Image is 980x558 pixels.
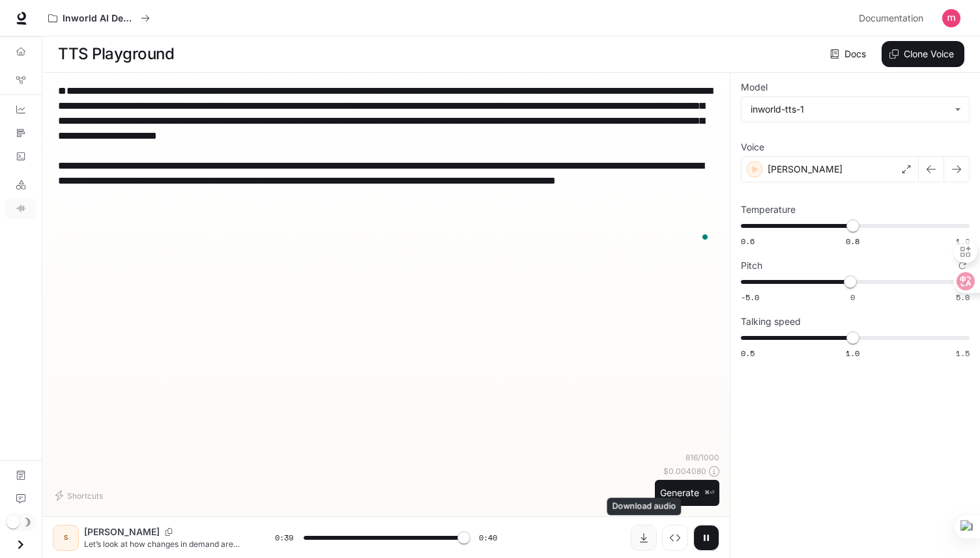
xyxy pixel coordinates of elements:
[160,528,178,536] button: Copy Voice ID
[58,83,714,248] textarea: To enrich screen reader interactions, please activate Accessibility in Grammarly extension settings
[742,97,969,122] div: inworld-tts-1
[63,13,136,24] p: Inworld AI Demos
[938,5,964,31] button: User avatar
[663,466,706,477] p: $ 0.004080
[704,489,714,497] p: ⌘⏎
[42,5,156,31] button: All workspaces
[741,261,762,270] p: Pitch
[84,525,160,538] p: [PERSON_NAME]
[84,538,244,550] p: Let’s look at how changes in demand are shown on the demand curve for gasoline. When one or more ...
[741,205,796,214] p: Temperature
[5,122,36,143] a: Traces
[5,465,36,486] a: Documentation
[655,480,719,507] button: Generate⌘⏎
[631,525,657,551] button: Download audio
[662,525,688,551] button: Inspect
[751,103,948,116] div: inworld-tts-1
[854,5,933,31] a: Documentation
[846,236,859,247] span: 0.8
[956,348,970,359] span: 1.5
[6,531,35,558] button: Open drawer
[741,292,759,303] span: -5.0
[5,488,36,509] a: Feedback
[741,236,755,247] span: 0.6
[607,498,682,516] div: Download audio
[479,531,497,544] span: 0:40
[5,70,36,91] a: Graph Registry
[275,531,293,544] span: 0:39
[882,41,964,67] button: Clone Voice
[741,317,801,326] p: Talking speed
[53,485,108,506] button: Shortcuts
[942,9,960,27] img: User avatar
[58,41,174,67] h1: TTS Playground
[859,10,923,27] span: Documentation
[741,348,755,359] span: 0.5
[5,198,36,219] a: TTS Playground
[741,83,768,92] p: Model
[5,41,36,62] a: Overview
[850,292,855,303] span: 0
[5,174,36,195] a: LLM Playground
[956,292,970,303] span: 5.0
[828,41,871,67] a: Docs
[55,527,76,548] div: S
[7,514,20,529] span: Dark mode toggle
[685,452,719,463] p: 816 / 1000
[768,163,843,176] p: [PERSON_NAME]
[846,348,859,359] span: 1.0
[5,99,36,120] a: Dashboards
[5,146,36,167] a: Logs
[741,143,764,152] p: Voice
